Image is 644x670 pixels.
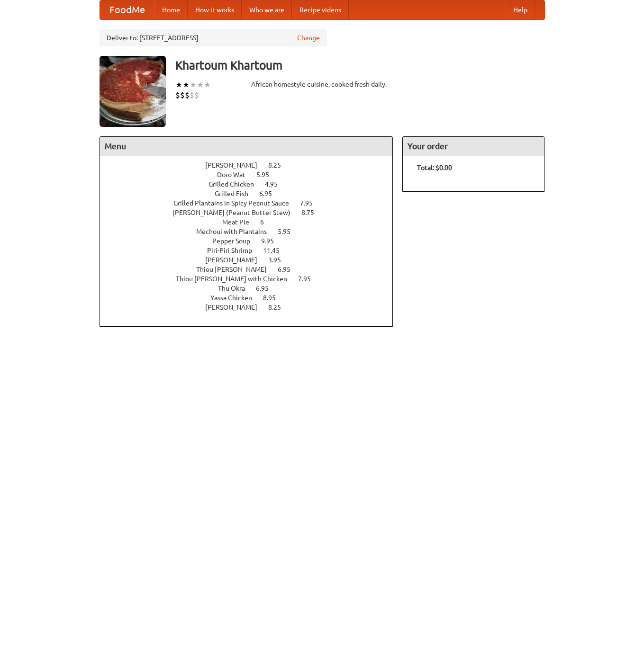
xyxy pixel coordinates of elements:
a: Yassa Chicken 8.95 [210,294,293,302]
h3: Khartoum Khartoum [175,56,545,75]
li: ★ [204,80,211,90]
span: Piri-Piri Shrimp [207,247,262,254]
span: 5.95 [278,228,300,235]
li: $ [194,90,199,100]
span: 8.75 [301,209,324,216]
a: Mechoui with Plantains 5.95 [196,228,308,235]
img: angular.jpg [100,56,166,127]
span: Pepper Soup [212,237,260,245]
span: [PERSON_NAME] [205,256,267,264]
span: [PERSON_NAME] [205,161,267,169]
div: Deliver to: [STREET_ADDRESS] [100,29,327,46]
span: 6.95 [278,266,300,273]
a: Doro Wat 5.95 [217,171,287,179]
a: Thiou [PERSON_NAME] with Chicken 7.95 [176,275,328,283]
span: 4.95 [265,180,287,188]
a: Meat Pie 6 [222,218,281,226]
a: FoodMe [100,0,154,19]
a: Thiou [PERSON_NAME] 6.95 [196,266,308,273]
span: Grilled Chicken [209,180,263,188]
a: Grilled Fish 6.95 [215,190,290,197]
span: 9.95 [261,237,283,245]
h4: Your order [403,137,544,156]
span: 6.95 [256,285,278,292]
li: ★ [197,80,204,90]
li: ★ [190,80,197,90]
a: Help [506,0,535,19]
span: 6.95 [259,190,281,197]
a: Thu Okra 6.95 [218,285,286,292]
span: 7.95 [298,275,320,283]
li: $ [175,90,180,100]
li: ★ [182,80,190,90]
span: 3.95 [268,256,290,264]
span: 6 [260,218,273,226]
span: Yassa Chicken [210,294,262,302]
span: 11.45 [263,247,289,254]
a: [PERSON_NAME] (Peanut Butter Stew) 8.75 [172,209,332,216]
span: 8.25 [268,161,290,169]
span: Doro Wat [217,171,255,179]
a: [PERSON_NAME] 8.25 [205,304,299,311]
span: Mechoui with Plantains [196,228,276,235]
a: Grilled Plantains in Spicy Peanut Sauce 7.95 [173,199,330,207]
li: ★ [175,80,182,90]
span: 8.95 [263,294,285,302]
a: [PERSON_NAME] 8.25 [205,161,299,169]
span: Thu Okra [218,285,254,292]
a: Pepper Soup 9.95 [212,237,291,245]
span: 7.95 [300,199,322,207]
a: How it works [188,0,242,19]
li: $ [180,90,185,100]
span: [PERSON_NAME] (Peanut Butter Stew) [172,209,300,216]
a: Recipe videos [292,0,349,19]
li: $ [190,90,194,100]
a: Change [297,33,320,43]
span: 5.95 [256,171,279,179]
a: Piri-Piri Shrimp 11.45 [207,247,297,254]
b: Total: $0.00 [417,164,452,171]
span: Grilled Plantains in Spicy Peanut Sauce [173,199,299,207]
span: [PERSON_NAME] [205,304,267,311]
a: Home [154,0,188,19]
span: Grilled Fish [215,190,258,197]
span: 8.25 [268,304,290,311]
span: Meat Pie [222,218,259,226]
div: African homestyle cuisine, cooked fresh daily. [251,80,393,89]
a: Grilled Chicken 4.95 [209,180,295,188]
li: $ [185,90,190,100]
a: [PERSON_NAME] 3.95 [205,256,299,264]
span: Thiou [PERSON_NAME] [196,266,276,273]
a: Who we are [242,0,292,19]
span: Thiou [PERSON_NAME] with Chicken [176,275,297,283]
h4: Menu [100,137,393,156]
